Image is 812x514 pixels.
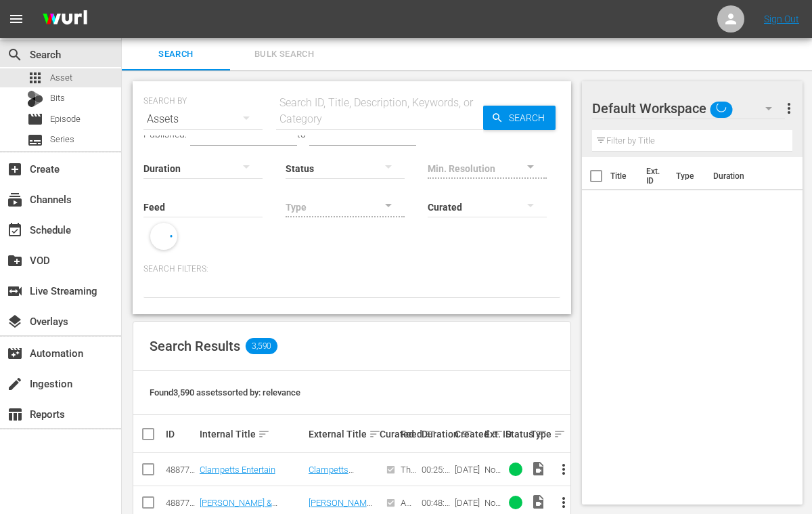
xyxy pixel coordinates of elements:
span: Asset [27,70,43,86]
div: Feed [401,426,418,442]
div: Duration [422,426,451,442]
a: Clampetts Entertain [200,465,275,475]
div: [DATE] [455,465,480,475]
span: Video [531,461,547,477]
div: [DATE] [455,498,480,508]
a: Sign Out [764,14,799,24]
a: Clampetts Entertain [309,465,354,485]
div: ID [166,429,196,440]
div: Status [505,426,526,442]
div: Created [455,426,480,442]
img: ans4CAIJ8jUAAAAAAAAAAAAAAAAAAAAAAAAgQb4GAAAAAAAAAAAAAAAAAAAAAAAAJMjXAAAAAAAAAAAAAAAAAAAAAAAAgAT5G... [32,3,97,35]
span: Search Results [150,338,240,354]
div: 00:48:03.172 [422,498,451,508]
button: Search [483,106,556,130]
span: VOD [7,253,23,269]
span: Live Streaming [7,283,23,299]
span: sort [258,428,270,440]
div: 48877389 [166,465,196,475]
span: 3,590 [246,338,277,354]
span: Asset [50,71,72,85]
button: more_vert [781,92,797,125]
span: Overlays [7,314,23,330]
span: Channels [7,192,23,208]
th: Ext. ID [638,157,668,195]
div: Ext. ID [484,429,501,440]
p: Search Filters: [143,263,560,275]
th: Type [668,157,705,195]
span: Series [50,133,74,146]
span: more_vert [781,100,797,116]
span: Schedule [7,222,23,238]
div: Type [531,426,543,442]
span: Automation [7,345,23,362]
span: more_vert [556,494,572,511]
div: Internal Title [200,426,304,442]
button: more_vert [547,453,580,486]
span: Search [7,47,23,63]
div: None [484,465,501,475]
span: Search [503,106,556,130]
span: Series [27,132,43,148]
span: Search [130,47,222,62]
span: Episode [50,112,81,126]
span: Bits [50,91,65,105]
span: Bulk Search [238,47,330,62]
div: Bits [27,91,43,107]
th: Title [610,157,639,195]
span: Found 3,590 assets sorted by: relevance [150,387,300,398]
th: Duration [705,157,786,195]
div: None [484,498,501,508]
span: Create [7,161,23,177]
span: sort [369,428,381,440]
span: Ingestion [7,376,23,392]
div: 48877939 [166,498,196,508]
span: Reports [7,406,23,423]
div: Default Workspace [592,89,785,127]
span: Video [531,494,547,510]
span: Episode [27,111,43,127]
div: External Title [309,426,376,442]
div: Search ID, Title, Description, Keywords, or Category [276,95,483,127]
span: menu [8,11,24,27]
span: more_vert [556,461,572,477]
div: Assets [143,100,263,138]
div: 00:25:32.539 [422,465,451,475]
div: Curated [380,429,397,440]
